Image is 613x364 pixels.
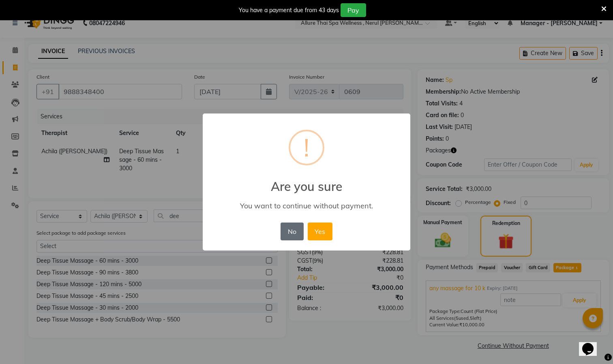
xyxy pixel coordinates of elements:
[341,3,366,17] button: Pay
[203,169,410,194] h2: Are you sure
[579,332,605,356] iframe: chat widget
[239,6,339,15] div: You have a payment due from 43 days
[214,201,399,210] div: You want to continue without payment.
[281,223,303,240] button: No
[304,131,309,164] div: !
[308,223,332,240] button: Yes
